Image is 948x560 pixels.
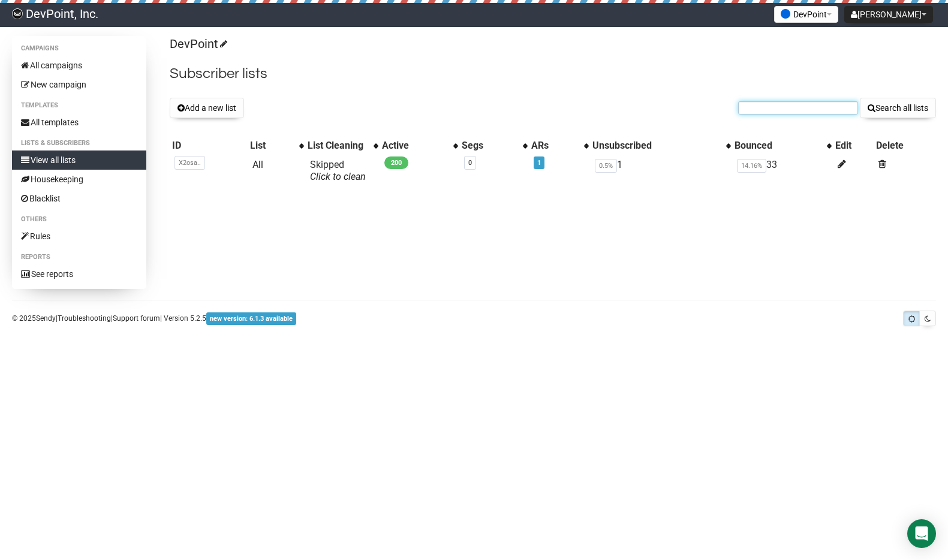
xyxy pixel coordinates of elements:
[206,312,296,325] span: new version: 6.1.3 available
[531,140,578,152] div: ARs
[310,171,366,182] a: Click to clean
[844,6,933,23] button: [PERSON_NAME]
[252,159,263,170] a: All
[170,37,225,51] a: DevPoint
[732,137,833,154] th: Bounced: No sort applied, activate to apply an ascending sort
[384,156,408,169] span: 200
[12,227,146,246] a: Rules
[174,156,205,170] span: X2osa..
[833,137,874,154] th: Edit: No sort applied, sorting is disabled
[459,137,529,154] th: Segs: No sort applied, activate to apply an ascending sort
[380,137,459,154] th: Active: No sort applied, activate to apply an ascending sort
[835,140,871,152] div: Edit
[592,140,720,152] div: Unsubscribed
[537,159,541,167] a: 1
[876,140,934,152] div: Delete
[590,154,732,188] td: 1
[12,56,146,75] a: All campaigns
[36,314,56,323] a: Sendy
[305,137,380,154] th: List Cleaning: No sort applied, activate to apply an ascending sort
[248,137,305,154] th: List: No sort applied, activate to apply an ascending sort
[12,312,296,325] p: © 2025 | | | Version 5.2.5
[170,63,936,85] h2: Subscriber lists
[12,264,146,284] a: See reports
[206,314,296,323] a: new version: 6.1.3 available
[774,6,838,23] button: DevPoint
[590,137,732,154] th: Unsubscribed: No sort applied, activate to apply an ascending sort
[860,98,936,118] button: Search all lists
[12,136,146,150] li: Lists & subscribers
[735,140,821,152] div: Bounced
[468,159,472,167] a: 0
[781,9,790,19] img: favicons
[12,113,146,132] a: All templates
[12,150,146,170] a: View all lists
[12,170,146,189] a: Housekeeping
[737,159,766,173] span: 14.16%
[12,98,146,113] li: Templates
[595,159,617,173] span: 0.5%
[308,140,368,152] div: List Cleaning
[12,212,146,227] li: Others
[170,98,244,118] button: Add a new list
[732,154,833,188] td: 33
[382,140,447,152] div: Active
[170,137,247,154] th: ID: No sort applied, sorting is disabled
[12,75,146,94] a: New campaign
[250,140,293,152] div: List
[310,159,366,182] span: Skipped
[907,519,936,548] div: Open Intercom Messenger
[12,189,146,208] a: Blacklist
[12,8,23,19] img: 0914048cb7d76895f239797112de4a6b
[172,140,245,152] div: ID
[12,41,146,56] li: Campaigns
[113,314,160,323] a: Support forum
[529,137,590,154] th: ARs: No sort applied, activate to apply an ascending sort
[12,250,146,264] li: Reports
[58,314,111,323] a: Troubleshooting
[874,137,936,154] th: Delete: No sort applied, sorting is disabled
[462,140,517,152] div: Segs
